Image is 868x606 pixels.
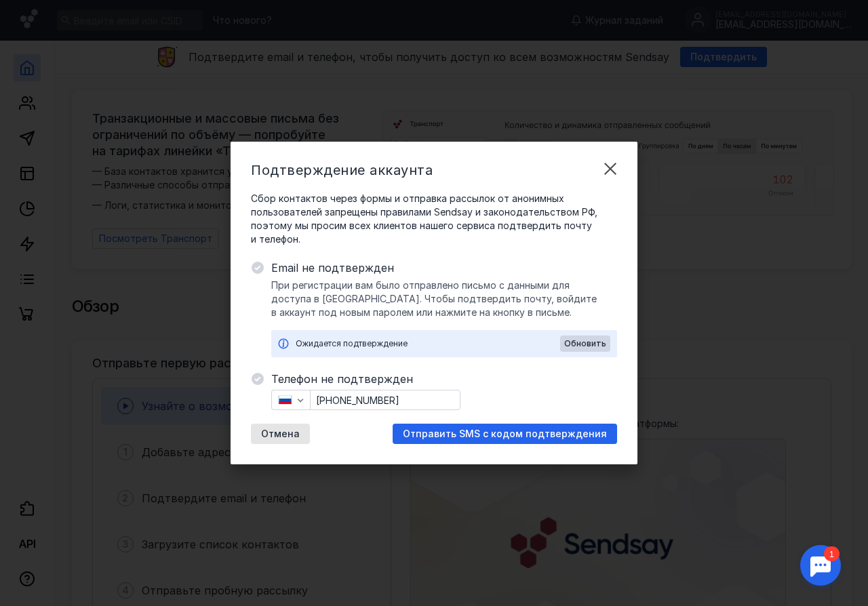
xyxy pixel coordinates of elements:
[251,192,617,246] span: Сбор контактов через формы и отправка рассылок от анонимных пользователей запрещены правилами Sen...
[261,428,300,440] span: Отмена
[271,371,617,387] span: Телефон не подтвержден
[560,336,610,352] button: Обновить
[251,424,310,444] button: Отмена
[31,8,46,23] div: 1
[251,162,433,178] span: Подтверждение аккаунта
[271,279,617,319] span: При регистрации вам было отправлено письмо с данными для доступа в [GEOGRAPHIC_DATA]. Чтобы подтв...
[564,339,606,348] span: Обновить
[271,260,617,276] span: Email не подтвержден
[403,428,607,440] span: Отправить SMS с кодом подтверждения
[296,337,560,350] div: Ожидается подтверждение
[393,424,617,444] button: Отправить SMS с кодом подтверждения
